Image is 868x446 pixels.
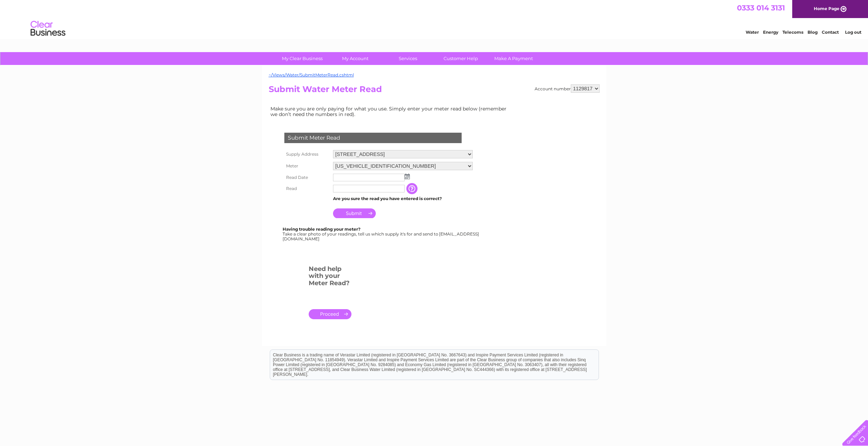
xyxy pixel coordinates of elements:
[274,52,331,65] a: My Clear Business
[283,148,331,160] th: Supply Address
[331,194,474,203] td: Are you sure the read you have entered is correct?
[485,52,542,65] a: Make A Payment
[763,30,778,35] a: Energy
[822,30,839,35] a: Contact
[808,30,818,35] a: Blog
[30,18,66,39] img: logo.png
[326,52,384,65] a: My Account
[283,226,360,232] b: Having trouble reading your meter?
[737,3,785,12] a: 0333 014 3131
[309,309,351,319] a: .
[333,208,376,218] input: Submit
[845,30,861,35] a: Log out
[269,84,600,98] h2: Submit Water Meter Read
[283,160,331,172] th: Meter
[432,52,489,65] a: Customer Help
[283,227,480,241] div: Take a clear photo of your readings, tell us which supply it's for and send to [EMAIL_ADDRESS][DO...
[270,4,599,34] div: Clear Business is a trading name of Verastar Limited (registered in [GEOGRAPHIC_DATA] No. 3667643...
[406,183,419,194] input: Information
[535,84,600,93] div: Account number
[405,174,410,179] img: ...
[782,30,803,35] a: Telecoms
[379,52,437,65] a: Services
[309,264,351,290] h3: Need help with your Meter Read?
[283,172,331,183] th: Read Date
[284,133,462,143] div: Submit Meter Read
[269,104,512,119] td: Make sure you are only paying for what you use. Simply enter your meter read below (remember we d...
[746,30,759,35] a: Water
[283,183,331,194] th: Read
[269,72,354,77] a: ~/Views/Water/SubmitMeterRead.cshtml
